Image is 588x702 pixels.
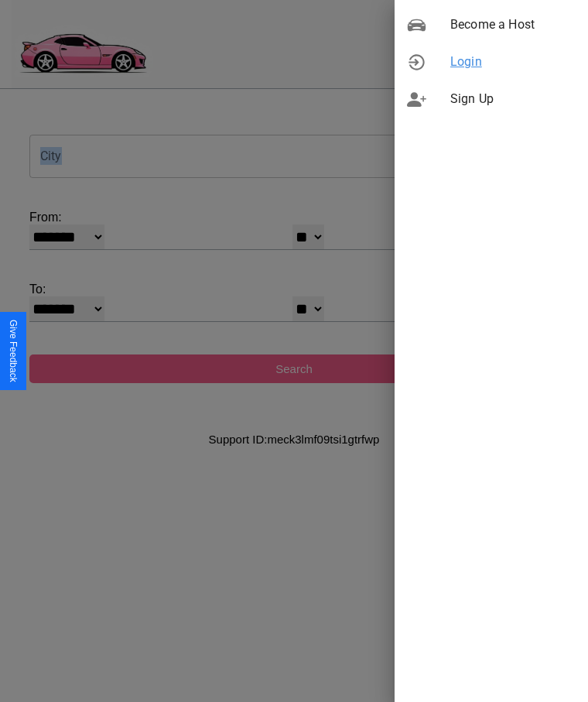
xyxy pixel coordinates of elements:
div: Give Feedback [8,320,19,382]
div: Login [395,43,588,80]
div: Become a Host [395,6,588,43]
span: Login [450,53,576,71]
div: Sign Up [395,80,588,118]
span: Become a Host [450,15,576,34]
span: Sign Up [450,90,576,108]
